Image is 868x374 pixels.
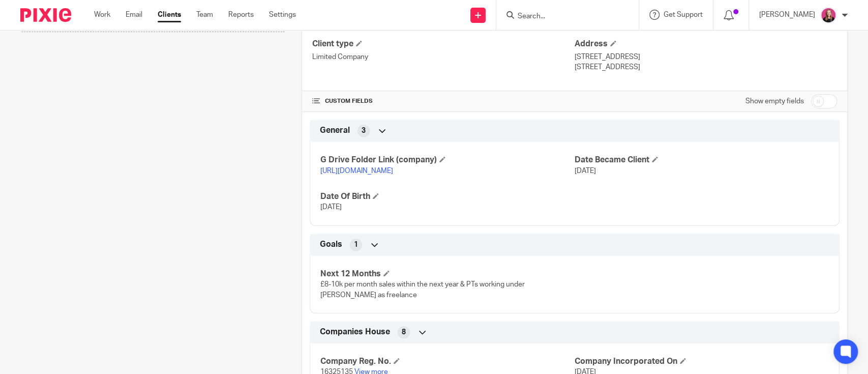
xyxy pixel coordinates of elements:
h4: Date Of Birth [320,191,575,202]
a: Clients [158,10,181,20]
img: Pixie [20,8,71,22]
span: General [320,125,350,136]
span: Goals [320,239,342,250]
span: [DATE] [320,204,342,211]
h4: Address [575,39,837,49]
h4: Company Incorporated On [575,356,829,367]
a: Work [94,10,110,20]
span: £8-10k per month sales within the next year & PTs working under [PERSON_NAME] as freelance [320,281,525,298]
span: Get Support [664,11,703,18]
p: Limited Company [312,52,575,62]
p: [PERSON_NAME] [759,10,815,20]
img: Team%20headshots.png [820,7,836,23]
span: [DATE] [575,167,596,175]
h4: Next 12 Months [320,269,575,279]
h4: CUSTOM FIELDS [312,97,575,105]
h4: Company Reg. No. [320,356,575,367]
span: 8 [402,327,406,337]
p: [STREET_ADDRESS] [575,62,837,72]
h4: G Drive Folder Link (company) [320,155,575,165]
span: 3 [362,126,366,136]
h4: Date Became Client [575,155,829,165]
a: Email [126,10,142,20]
a: Settings [269,10,296,20]
input: Search [517,12,608,21]
span: 1 [354,240,358,250]
h4: Client type [312,39,575,49]
a: Reports [228,10,254,20]
label: Show empty fields [745,96,804,106]
a: Team [196,10,213,20]
a: [URL][DOMAIN_NAME] [320,167,393,175]
p: [STREET_ADDRESS] [575,52,837,62]
span: Companies House [320,327,390,337]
